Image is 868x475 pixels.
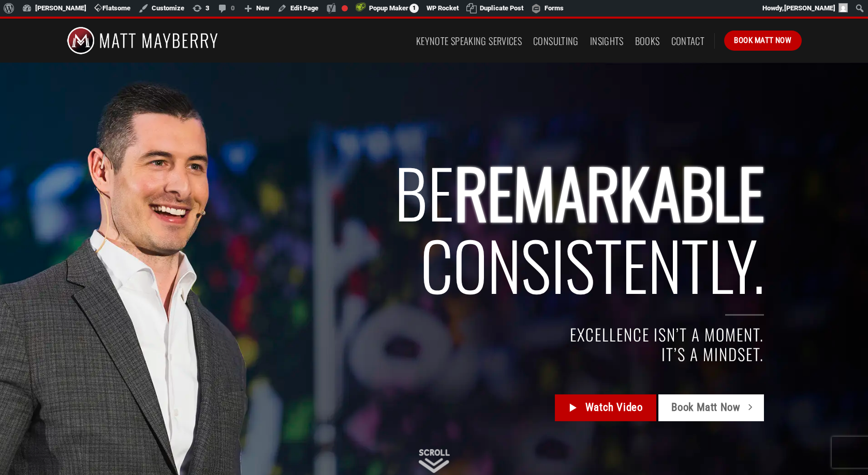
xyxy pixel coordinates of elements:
[671,32,705,50] a: Contact
[590,32,624,50] a: Insights
[555,395,656,422] a: Watch Video
[635,32,660,50] a: Books
[724,31,801,50] a: Book Matt Now
[585,399,643,417] span: Watch Video
[658,395,764,422] a: Book Matt Now
[454,143,764,241] span: REMARKABLE
[416,32,522,50] a: Keynote Speaking Services
[67,19,218,63] img: Matt Mayberry
[671,399,740,417] span: Book Matt Now
[409,4,419,13] span: 1
[149,345,764,364] h4: IT’S A MINDSET.
[734,34,791,47] span: Book Matt Now
[533,32,579,50] a: Consulting
[419,449,450,473] img: Scroll Down
[149,156,764,301] h2: BE
[342,5,348,11] div: Focus keyphrase not set
[149,325,764,345] h4: EXCELLENCE ISN’T A MOMENT.
[420,215,764,313] span: Consistently.
[784,4,835,12] span: [PERSON_NAME]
